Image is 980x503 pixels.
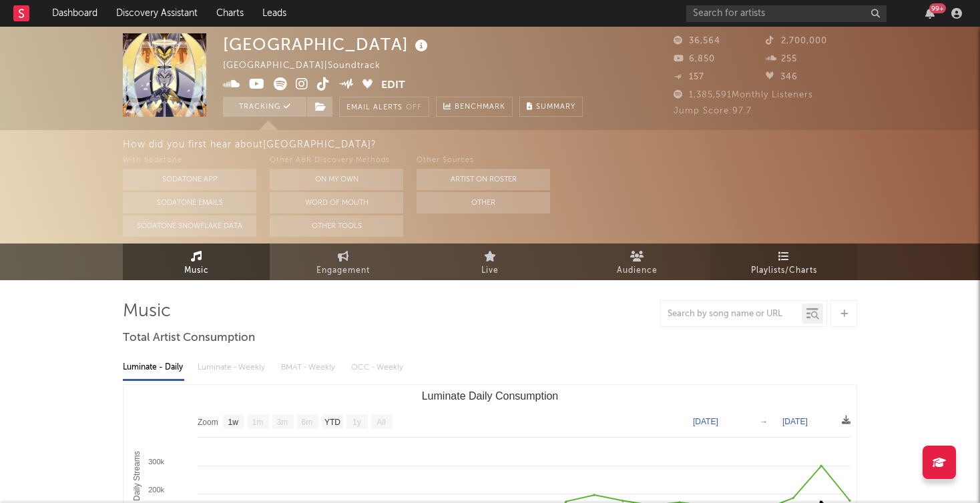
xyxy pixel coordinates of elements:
[417,192,550,213] button: Other
[436,97,513,117] a: Benchmark
[381,77,405,94] button: Edit
[123,169,256,190] button: Sodatone App
[270,153,403,169] div: Other A&R Discovery Methods
[536,103,575,111] span: Summary
[270,215,403,237] button: Other Tools
[148,458,164,466] text: 300k
[123,215,256,237] button: Sodatone Snowflake Data
[674,107,752,115] span: Jump Score: 97.7
[270,192,403,213] button: Word Of Mouth
[519,97,583,117] button: Summary
[324,418,340,427] text: YTD
[123,330,255,346] span: Total Artist Consumption
[223,97,306,117] button: Tracking
[661,309,802,320] input: Search by song name or URL
[123,153,256,169] div: With Sodatone
[198,418,218,427] text: Zoom
[686,5,887,22] input: Search for artists
[766,55,797,63] span: 255
[455,99,505,115] span: Benchmark
[751,263,817,279] span: Playlists/Charts
[693,417,718,426] text: [DATE]
[302,418,313,427] text: 6m
[228,418,239,427] text: 1w
[417,169,550,190] button: Artist on Roster
[782,417,808,426] text: [DATE]
[563,243,710,280] a: Audience
[123,137,980,153] div: How did you first hear about [GEOGRAPHIC_DATA] ?
[674,73,704,81] span: 157
[925,8,935,19] button: 99+
[123,192,256,213] button: Sodatone Emails
[252,418,264,427] text: 1m
[674,37,720,45] span: 36,564
[417,243,563,280] a: Live
[223,58,396,74] div: [GEOGRAPHIC_DATA] | Soundtrack
[270,243,417,280] a: Engagement
[422,390,559,402] text: Luminate Daily Consumption
[184,263,209,279] span: Music
[760,417,768,426] text: →
[316,263,370,279] span: Engagement
[148,486,164,494] text: 200k
[766,73,798,81] span: 346
[417,153,550,169] div: Other Sources
[617,263,658,279] span: Audience
[277,418,288,427] text: 3m
[710,243,857,280] a: Playlists/Charts
[123,243,270,280] a: Music
[674,91,813,99] span: 1,385,591 Monthly Listeners
[270,169,403,190] button: On My Own
[929,3,946,13] div: 99 +
[481,263,499,279] span: Live
[223,33,431,55] div: [GEOGRAPHIC_DATA]
[339,97,429,117] button: Email AlertsOff
[377,418,385,427] text: All
[406,104,422,111] em: Off
[674,55,715,63] span: 6,850
[123,356,184,379] div: Luminate - Daily
[352,418,361,427] text: 1y
[766,37,827,45] span: 2,700,000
